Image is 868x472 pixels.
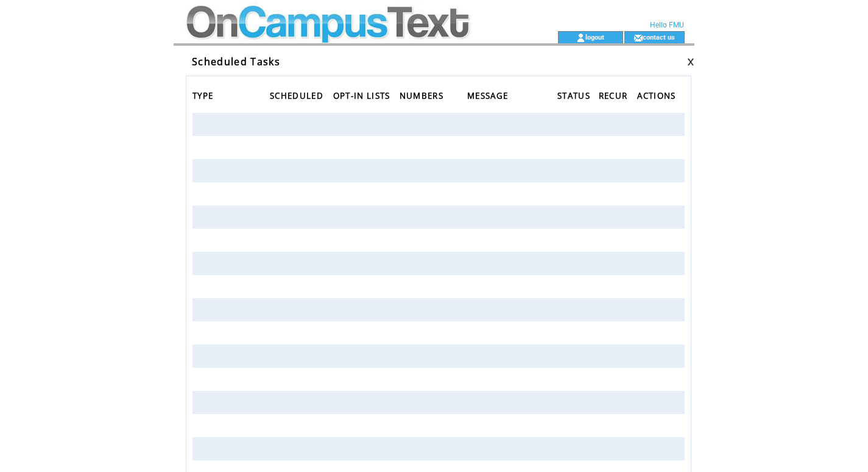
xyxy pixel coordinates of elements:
a: OPT-IN LISTS [333,91,393,99]
a: STATUS [557,91,593,99]
span: Scheduled Tasks [192,55,280,68]
span: OPT-IN LISTS [333,87,393,107]
span: ACTIONS [637,87,679,107]
a: NUMBERS [400,91,446,99]
a: TYPE [192,91,216,99]
span: NUMBERS [400,87,446,107]
a: MESSAGE [467,91,511,99]
a: RECUR [599,91,631,99]
span: SCHEDULED [270,87,326,107]
span: STATUS [557,87,593,107]
span: MESSAGE [467,87,511,107]
img: account_icon.gif [576,33,585,43]
a: contact us [643,33,675,41]
span: Hello FMU [650,21,684,29]
span: TYPE [192,87,216,107]
a: logout [585,33,604,41]
img: contact_us_icon.gif [633,33,643,43]
a: SCHEDULED [270,91,326,99]
span: RECUR [599,87,631,107]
